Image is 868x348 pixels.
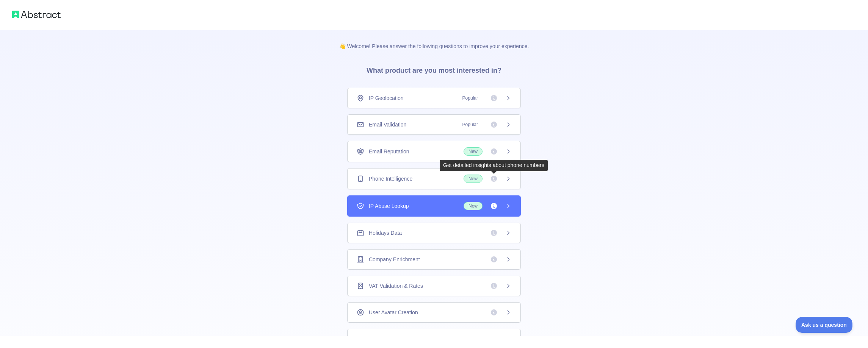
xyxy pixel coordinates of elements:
img: Abstract logo [12,9,61,20]
span: New [464,147,483,156]
span: Company Enrichment [369,256,420,263]
span: Email Validation [369,121,406,128]
span: User Avatar Creation [369,309,418,316]
div: Get detailed insights about phone numbers [443,162,544,169]
h3: What product are you most interested in? [354,50,514,88]
span: IP Abuse Lookup [369,202,409,210]
span: New [464,175,483,183]
span: VAT Validation & Rates [369,282,423,290]
span: Email Reputation [369,148,409,155]
span: Holidays Data [369,229,402,237]
span: Phone Intelligence [369,175,412,183]
span: Website Screenshot [369,335,416,343]
span: New [464,202,483,210]
span: IP Geolocation [369,94,404,102]
span: Popular [458,121,483,128]
iframe: Toggle Customer Support [796,317,853,333]
span: Popular [458,94,483,102]
p: 👋 Welcome! Please answer the following questions to improve your experience. [327,30,541,50]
